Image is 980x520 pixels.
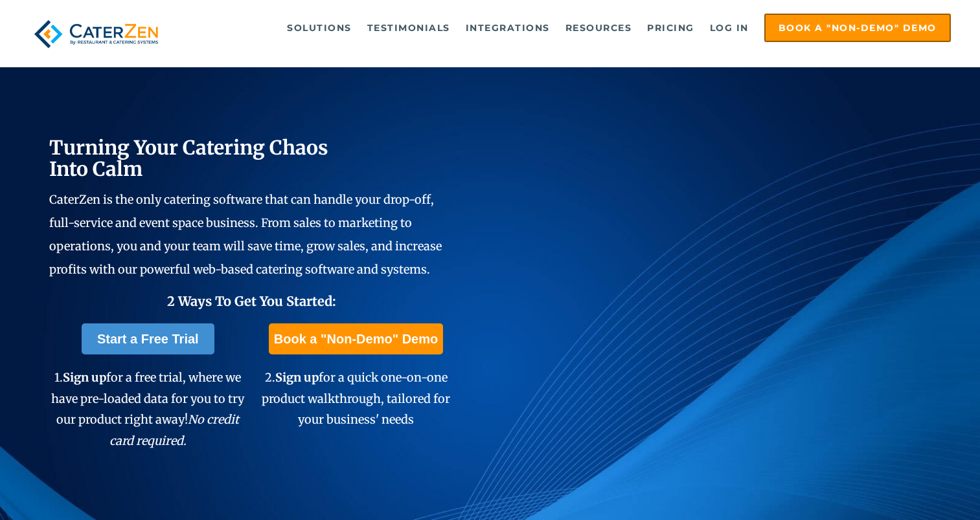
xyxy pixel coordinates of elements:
[187,14,950,42] div: Navigation Menu
[559,15,639,41] a: Resources
[29,14,163,54] img: caterzen
[703,15,755,41] a: Log in
[167,293,336,309] span: 2 Ways To Get You Started:
[269,323,443,354] a: Book a "Non-Demo" Demo
[109,412,240,448] em: No credit card required.
[49,192,442,277] span: CaterZen is the only catering software that can handle your drop-off, full-service and event spac...
[262,370,450,427] span: 2. for a quick one-on-one product walkthrough, tailored for your business' needs
[49,135,328,181] span: Turning Your Catering Chaos Into Calm
[275,370,319,385] span: Sign up
[82,323,214,354] a: Start a Free Trial
[865,470,966,506] iframe: Help widget launcher
[63,370,106,385] span: Sign up
[280,15,358,41] a: Solutions
[641,15,701,41] a: Pricing
[361,15,457,41] a: Testimonials
[459,15,556,41] a: Integrations
[764,14,951,42] a: Book a "Non-Demo" Demo
[51,370,244,448] span: 1. for a free trial, where we have pre-loaded data for you to try our product right away!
